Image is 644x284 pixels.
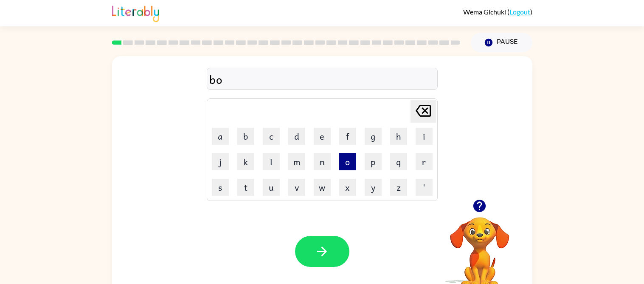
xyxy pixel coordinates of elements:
a: Logout [509,8,530,16]
button: u [263,179,280,196]
button: s [212,179,229,196]
div: bo [209,70,435,88]
button: p [365,153,382,170]
button: ' [416,179,433,196]
div: ( ) [463,8,532,16]
button: h [390,128,407,145]
button: k [237,153,254,170]
button: Pause [471,33,532,52]
button: q [390,153,407,170]
button: f [339,128,356,145]
button: n [314,153,331,170]
button: g [365,128,382,145]
button: i [416,128,433,145]
button: c [263,128,280,145]
button: x [339,179,356,196]
button: o [339,153,356,170]
button: l [263,153,280,170]
button: y [365,179,382,196]
button: t [237,179,254,196]
button: m [288,153,305,170]
button: e [314,128,331,145]
button: d [288,128,305,145]
button: v [288,179,305,196]
span: Wema Gichuki [463,8,507,16]
button: w [314,179,331,196]
button: b [237,128,254,145]
button: z [390,179,407,196]
button: r [416,153,433,170]
button: j [212,153,229,170]
img: Literably [112,3,159,22]
button: a [212,128,229,145]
